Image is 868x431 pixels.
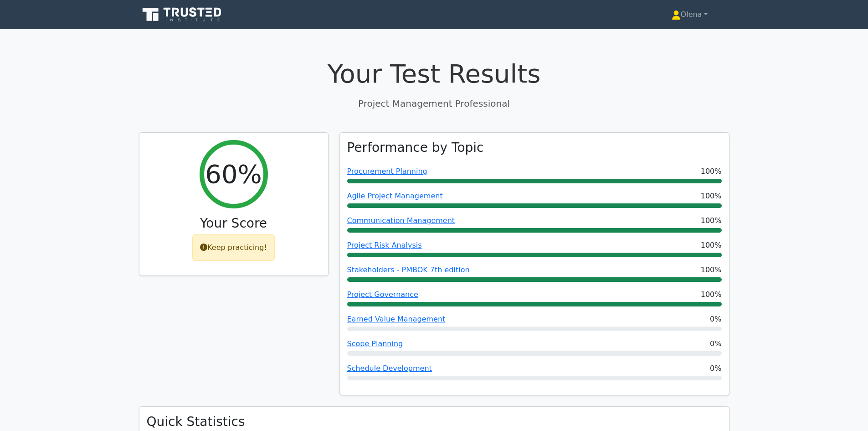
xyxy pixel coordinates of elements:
a: Schedule Development [347,364,432,373]
span: 0% [710,314,721,325]
span: 100% [701,289,722,300]
a: Scope Planning [347,339,403,348]
h3: Quick Statistics [147,414,722,430]
div: Keep practicing! [192,234,275,261]
p: Project Management Professional [139,97,729,110]
h3: Performance by Topic [347,140,484,156]
a: Project Risk Analysis [347,241,422,249]
a: Agile Project Management [347,192,443,200]
span: 100% [701,265,722,275]
a: Stakeholders - PMBOK 7th edition [347,265,470,274]
h3: Your Score [147,216,321,231]
h1: Your Test Results [139,58,729,89]
span: 0% [710,363,721,374]
span: 100% [701,215,722,226]
a: Project Governance [347,290,418,299]
span: 100% [701,191,722,202]
span: 100% [701,240,722,251]
span: 0% [710,338,721,349]
a: Procurement Planning [347,167,427,176]
span: 100% [701,166,722,177]
a: Earned Value Management [347,315,446,323]
h2: 60% [205,159,262,189]
a: Communication Management [347,216,455,225]
a: Olena [650,5,729,24]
